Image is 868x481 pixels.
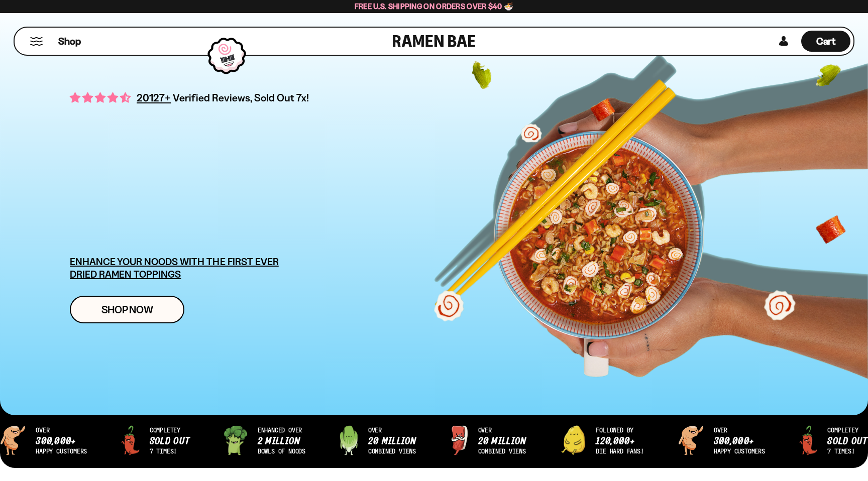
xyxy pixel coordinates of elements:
[58,31,81,52] a: Shop
[58,35,81,48] span: Shop
[355,2,514,11] span: Free U.S. Shipping on Orders over $40 🍜
[173,91,309,104] span: Verified Reviews, Sold Out 7x!
[816,35,836,47] span: Cart
[801,28,850,55] div: Cart
[101,304,153,315] span: Shop Now
[137,90,171,105] span: 20127+
[30,37,43,46] button: Mobile Menu Trigger
[70,296,184,323] a: Shop Now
